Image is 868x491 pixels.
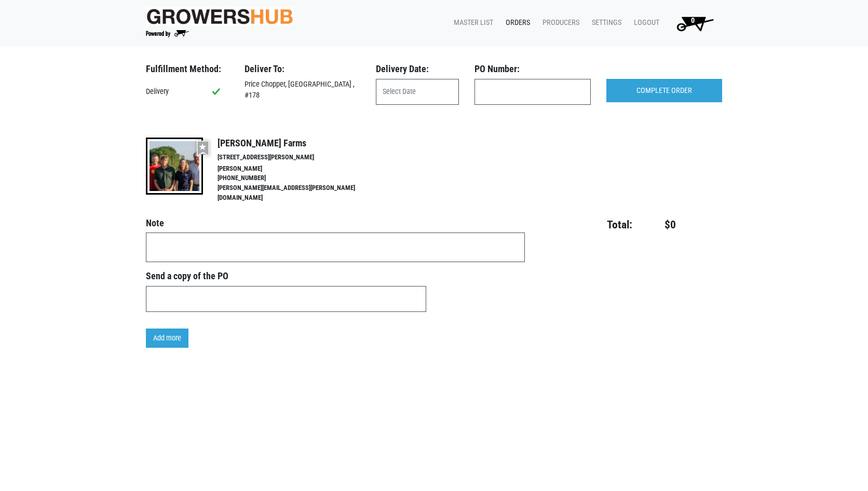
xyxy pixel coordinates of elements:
input: Select Date [376,79,459,105]
img: Cart [672,13,718,34]
a: 0 [663,13,722,34]
li: [PHONE_NUMBER] [218,173,377,183]
h4: $0 [639,218,676,231]
img: Powered by Big Wheelbarrow [146,30,189,37]
input: COMPLETE ORDER [606,79,722,103]
li: [STREET_ADDRESS][PERSON_NAME] [218,153,377,162]
li: [PERSON_NAME] [218,164,377,174]
h4: Total: [541,218,632,231]
a: Producers [534,13,584,33]
a: Add more [146,329,188,348]
a: Logout [626,13,663,33]
a: Master List [445,13,497,33]
a: Settings [584,13,626,33]
h3: PO Number: [474,63,590,75]
img: thumbnail-8a08f3346781c529aa742b86dead986c.jpg [146,138,203,195]
h3: Deliver To: [245,63,360,75]
h3: Delivery Date: [376,63,459,75]
span: 0 [691,16,695,25]
a: Orders [497,13,534,33]
li: [PERSON_NAME][EMAIL_ADDRESS][PERSON_NAME][DOMAIN_NAME] [218,183,377,203]
h4: Note [146,217,525,229]
h4: [PERSON_NAME] Farms [218,138,377,149]
div: Price Chopper, [GEOGRAPHIC_DATA] , #178 [237,79,368,101]
h3: Fulfillment Method: [146,63,229,75]
h3: Send a copy of the PO [146,270,426,282]
img: original-fc7597fdc6adbb9d0e2ae620e786d1a2.jpg [146,7,293,26]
